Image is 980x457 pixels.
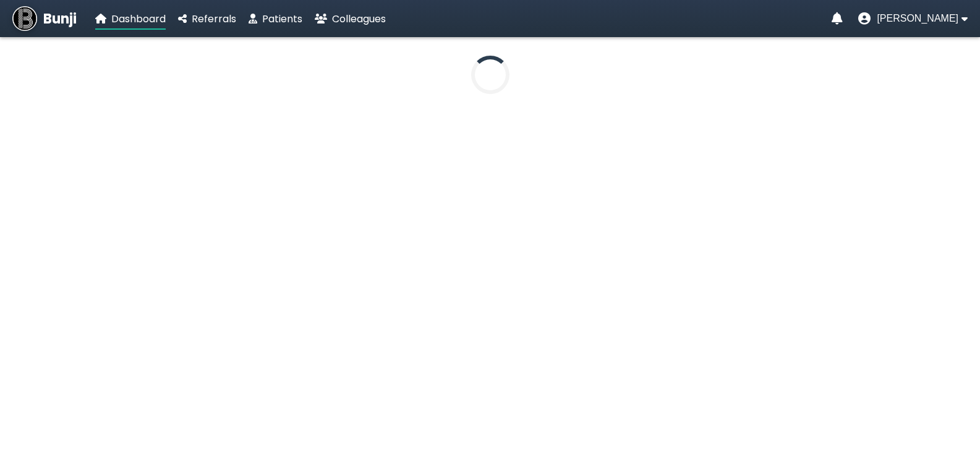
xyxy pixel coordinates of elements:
[12,6,77,31] a: Bunji
[43,9,77,29] span: Bunji
[192,12,236,26] span: Referrals
[858,12,968,25] button: User menu
[95,11,166,27] a: Dashboard
[315,11,386,27] a: Colleagues
[877,13,958,24] span: [PERSON_NAME]
[12,6,37,31] img: Bunji Dental Referral Management
[111,12,166,26] span: Dashboard
[332,12,386,26] span: Colleagues
[178,11,236,27] a: Referrals
[249,11,302,27] a: Patients
[262,12,302,26] span: Patients
[832,12,843,25] a: Notifications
